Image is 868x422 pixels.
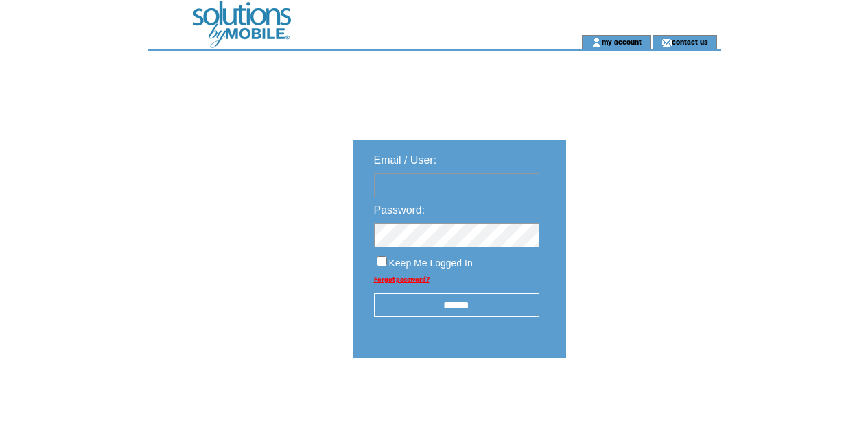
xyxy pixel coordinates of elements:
img: transparent.png;jsessionid=FE0A3F12F97E103C97206385D70F6E25 [606,392,675,409]
img: account_icon.gif;jsessionid=FE0A3F12F97E103C97206385D70F6E25 [591,37,602,48]
span: Email / User: [374,154,437,166]
img: contact_us_icon.gif;jsessionid=FE0A3F12F97E103C97206385D70F6E25 [661,37,672,48]
a: Forgot password? [374,275,430,283]
a: my account [602,37,642,46]
span: Keep Me Logged In [389,258,473,269]
a: contact us [672,37,708,46]
span: Password: [374,204,425,216]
